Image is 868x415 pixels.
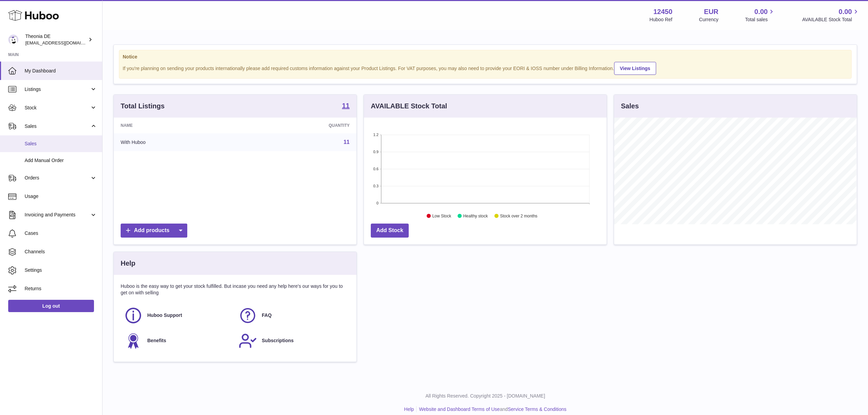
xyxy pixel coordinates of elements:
a: Huboo Support [124,306,232,325]
text: 1.2 [373,133,378,137]
strong: 11 [342,102,350,109]
span: Huboo Support [147,312,182,319]
span: 0.00 [755,7,768,16]
td: With Huboo [114,133,242,151]
img: info-de@theonia.com [8,35,18,45]
span: Returns [25,285,97,292]
div: If you're planning on sending your products internationally please add required customs informati... [123,61,848,75]
a: Add products [121,224,187,238]
div: Theonia DE [25,33,87,46]
span: Stock [25,105,90,111]
h3: Total Listings [121,102,165,111]
li: and [417,406,566,413]
strong: Notice [123,54,848,60]
text: Stock over 2 months [500,214,537,218]
a: 0.00 Total sales [745,7,775,23]
strong: 12450 [653,7,673,16]
span: FAQ [262,312,272,319]
div: Huboo Ref [650,16,673,23]
a: Help [404,406,414,412]
span: [EMAIL_ADDRESS][DOMAIN_NAME] [25,40,100,45]
a: View Listings [614,62,656,75]
span: Settings [25,267,97,273]
span: Orders [25,175,90,181]
span: AVAILABLE Stock Total [802,16,860,23]
a: FAQ [239,306,346,325]
p: All Rights Reserved. Copyright 2025 - [DOMAIN_NAME] [108,393,863,399]
span: Channels [25,249,97,255]
p: Huboo is the easy way to get your stock fulfilled. But incase you need any help here's our ways f... [121,283,350,296]
text: 0.9 [373,150,378,154]
text: Low Stock [432,214,451,218]
a: Benefits [124,332,232,350]
span: Sales [25,140,97,147]
span: Cases [25,230,97,237]
span: Subscriptions [262,337,294,344]
span: Benefits [147,337,166,344]
th: Name [114,118,242,133]
text: 0.3 [373,184,378,188]
div: Currency [699,16,719,23]
span: Total sales [745,16,775,23]
a: 11 [342,102,350,110]
th: Quantity [242,118,356,133]
span: Add Manual Order [25,157,97,164]
h3: Sales [621,102,639,111]
a: Service Terms & Conditions [508,406,567,412]
strong: EUR [704,7,718,16]
span: Listings [25,86,90,93]
a: 11 [343,139,350,145]
h3: Help [121,259,135,268]
span: My Dashboard [25,68,97,74]
span: 0.00 [839,7,852,16]
a: Log out [8,300,94,312]
a: 0.00 AVAILABLE Stock Total [802,7,860,23]
a: Add Stock [371,224,409,238]
text: 0 [376,201,378,205]
a: Website and Dashboard Terms of Use [419,406,500,412]
a: Subscriptions [239,332,346,350]
span: Usage [25,193,97,200]
span: Invoicing and Payments [25,212,90,218]
text: 0.6 [373,167,378,171]
h3: AVAILABLE Stock Total [371,102,447,111]
text: Healthy stock [463,214,488,218]
span: Sales [25,123,90,130]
